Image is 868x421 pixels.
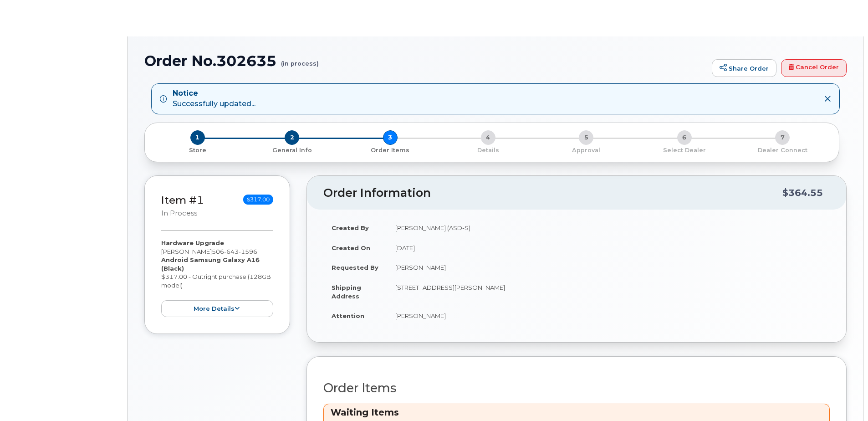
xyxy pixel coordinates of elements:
[332,244,370,252] strong: Created On
[387,306,830,326] td: [PERSON_NAME]
[239,248,257,255] span: 1596
[173,88,255,99] strong: Notice
[212,248,257,255] span: 506
[161,209,197,217] small: in process
[387,277,830,306] td: [STREET_ADDRESS][PERSON_NAME]
[387,238,830,258] td: [DATE]
[246,146,337,154] p: General Info
[144,53,707,69] h1: Order No.302635
[782,184,823,201] div: $364.55
[281,53,319,67] small: (in process)
[387,218,830,238] td: [PERSON_NAME] (ASD-S)
[332,224,369,231] strong: Created By
[161,300,273,317] button: more details
[323,187,782,200] h2: Order Information
[387,257,830,277] td: [PERSON_NAME]
[243,145,341,154] a: 2 General Info
[161,239,224,246] strong: Hardware Upgrade
[156,146,239,154] p: Store
[243,195,273,205] span: $317.00
[224,248,239,255] span: 643
[332,284,361,300] strong: Shipping Address
[161,256,260,272] strong: Android Samsung Galaxy A16 (Black)
[331,406,822,419] h3: Waiting Items
[161,239,273,317] div: [PERSON_NAME] $317.00 - Outright purchase (128GB model)
[285,130,299,145] span: 2
[323,381,830,395] h2: Order Items
[332,264,378,271] strong: Requested By
[190,130,205,145] span: 1
[712,59,776,77] a: Share Order
[781,59,847,77] a: Cancel Order
[161,194,204,206] a: Item #1
[152,145,243,154] a: 1 Store
[332,312,364,319] strong: Attention
[173,88,255,109] div: Successfully updated...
